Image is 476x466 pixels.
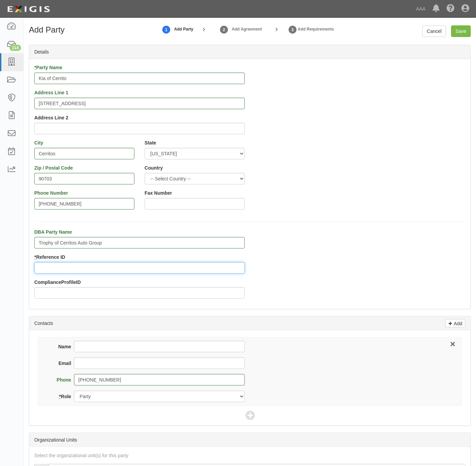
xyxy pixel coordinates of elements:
[145,139,156,146] label: State
[34,89,68,96] label: Address Line 1
[452,319,462,327] p: Add
[445,319,465,328] a: Add
[161,22,171,37] a: Add Party
[288,26,298,34] strong: 3
[50,393,74,400] label: Role
[50,343,74,350] label: Name
[50,376,74,383] label: Phone
[34,229,72,235] label: DBA Party Name
[219,22,229,37] a: Add Agreement
[29,316,471,330] div: Contacts
[34,254,36,260] abbr: required
[413,2,429,16] a: AAA
[446,5,455,13] i: Help Center - Complianz
[34,64,62,71] label: Party Name
[245,411,254,421] span: Add Contact
[5,3,52,15] img: logo-5460c22ac91f19d4615b14bd174203de0afe785f0fc80cf4dbbc73dc1793850b.png
[422,25,446,37] a: Cancel
[34,139,43,146] label: City
[219,26,229,34] strong: 2
[298,27,334,32] strong: Add Requirements
[288,22,298,37] a: Set Requirements
[451,25,471,37] input: Save
[59,394,61,399] abbr: required
[29,452,471,459] div: Select the organizational unit(s) for this party
[29,433,471,447] div: Organizational Units
[161,26,171,34] strong: 1
[34,114,68,121] label: Address Line 2
[34,279,81,286] label: ComplianceProfileID
[29,25,127,34] h1: Add Party
[34,254,65,260] label: Reference ID
[34,190,68,196] label: Phone Number
[174,26,194,32] strong: Add Party
[50,360,74,367] label: Email
[29,45,471,59] div: Details
[232,27,262,32] strong: Add Agreement
[145,190,172,196] label: Fax Number
[10,45,21,51] div: 114
[34,65,36,70] abbr: required
[34,164,73,171] label: Zip / Postal Code
[145,164,163,171] label: Country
